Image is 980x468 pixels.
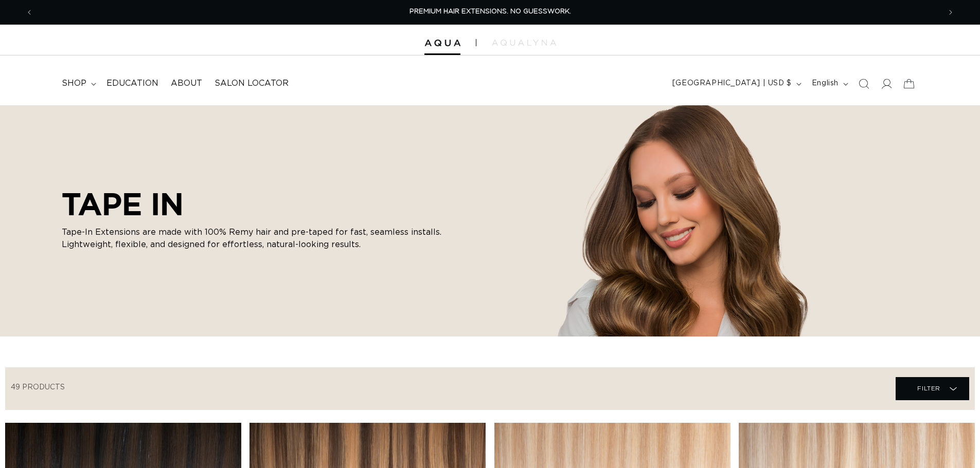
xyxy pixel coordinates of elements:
img: Aqua Hair Extensions [424,40,460,47]
a: Salon Locator [208,72,295,95]
span: About [171,78,202,89]
span: [GEOGRAPHIC_DATA] | USD $ [672,78,792,89]
summary: Search [852,72,875,95]
button: Next announcement [939,3,962,22]
a: About [165,72,208,95]
span: Salon Locator [215,78,289,89]
h2: TAPE IN [62,186,453,222]
button: English [806,74,852,93]
span: PREMIUM HAIR EXTENSIONS. NO GUESSWORK. [409,8,571,15]
a: Education [100,72,165,95]
span: Education [106,78,158,89]
button: Previous announcement [18,3,41,22]
span: 49 products [11,384,65,391]
img: aqualyna.com [492,40,556,46]
p: Tape-In Extensions are made with 100% Remy hair and pre-taped for fast, seamless installs. Lightw... [62,226,453,251]
summary: Filter [896,377,969,400]
summary: shop [56,72,100,95]
span: shop [62,78,86,89]
span: English [812,78,839,89]
span: Filter [917,379,940,398]
button: [GEOGRAPHIC_DATA] | USD $ [666,74,806,93]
